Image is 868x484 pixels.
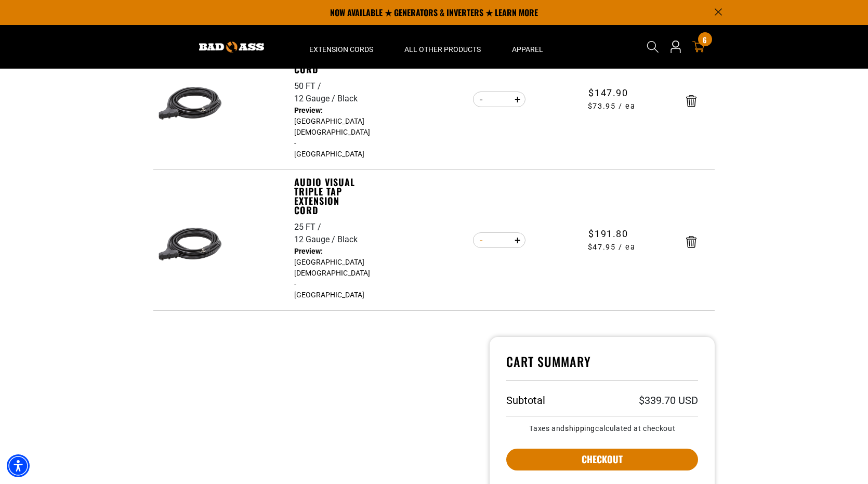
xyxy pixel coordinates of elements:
[556,242,667,253] span: $47.95 / ea
[157,71,223,136] img: black
[645,38,661,55] summary: Search
[489,231,509,249] input: Quantity for Audio Visual Triple Tap Extension Cord
[667,25,684,69] a: Open this option
[199,42,264,53] img: Bad Ass Extension Cords
[294,36,366,74] a: Audio Visual Triple Tap Extension Cord
[294,246,366,300] dd: [GEOGRAPHIC_DATA][DEMOGRAPHIC_DATA] - [GEOGRAPHIC_DATA]
[294,221,323,233] div: 25 FT
[496,25,559,69] summary: Apparel
[337,233,358,246] div: Black
[556,101,667,112] span: $73.95 / ea
[389,25,496,69] summary: All Other Products
[512,45,543,54] span: Apparel
[294,80,323,93] div: 50 FT
[588,227,628,241] span: $191.80
[294,93,337,105] div: 12 Gauge
[157,212,223,277] img: black
[703,36,707,44] span: 6
[294,177,366,215] a: Audio Visual Triple Tap Extension Cord
[294,105,366,160] dd: [GEOGRAPHIC_DATA][DEMOGRAPHIC_DATA] - [GEOGRAPHIC_DATA]
[506,354,698,381] h4: Cart Summary
[588,86,628,100] span: $147.90
[506,449,698,470] button: Checkout
[565,424,595,433] a: shipping
[686,97,696,104] a: Remove Audio Visual Triple Tap Extension Cord - 50 FT / 12 Gauge / Black
[309,45,373,54] span: Extension Cords
[686,238,696,245] a: Remove Audio Visual Triple Tap Extension Cord - 25 FT / 12 Gauge / Black
[337,93,358,105] div: Black
[7,454,30,477] div: Accessibility Menu
[639,395,698,405] p: $339.70 USD
[506,425,698,432] small: Taxes and calculated at checkout
[294,25,389,69] summary: Extension Cords
[489,90,509,108] input: Quantity for Audio Visual Triple Tap Extension Cord
[404,45,481,54] span: All Other Products
[506,395,545,405] h3: Subtotal
[294,233,337,246] div: 12 Gauge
